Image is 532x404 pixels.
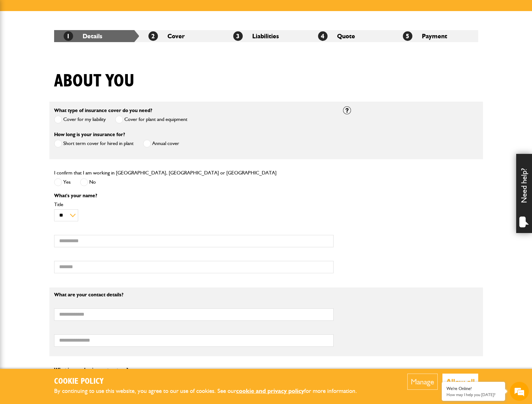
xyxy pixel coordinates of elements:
h2: Cookie Policy [54,377,367,387]
label: What is your business structure? [54,367,128,372]
h1: About you [54,71,135,92]
li: Quote [309,30,393,42]
label: I confirm that I am working in [GEOGRAPHIC_DATA], [GEOGRAPHIC_DATA] or [GEOGRAPHIC_DATA] [54,170,277,175]
label: Cover for plant and equipment [115,116,187,123]
label: Title [54,202,334,207]
p: What's your name? [54,193,334,198]
label: Cover for my liability [54,116,106,123]
p: How may I help you today? [447,392,500,397]
li: Liabilities [224,30,309,42]
span: 4 [318,31,328,41]
label: How long is your insurance for? [54,132,125,137]
label: Annual cover [143,140,179,148]
span: 5 [403,31,412,41]
label: Yes [54,178,71,186]
button: Manage [407,374,438,390]
label: No [80,178,96,186]
li: Details [54,30,139,42]
p: What are your contact details? [54,292,334,297]
button: Allow all [442,374,478,390]
div: Need help? [516,154,532,233]
span: 2 [148,31,158,41]
p: By continuing to use this website, you agree to our use of cookies. See our for more information. [54,386,367,396]
label: What type of insurance cover do you need? [54,108,152,113]
span: 3 [233,31,243,41]
a: cookie and privacy policy [236,387,304,395]
li: Payment [393,30,478,42]
div: We're Online! [447,386,500,391]
span: 1 [64,31,73,41]
label: Short term cover for hired in plant [54,140,134,148]
li: Cover [139,30,224,42]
